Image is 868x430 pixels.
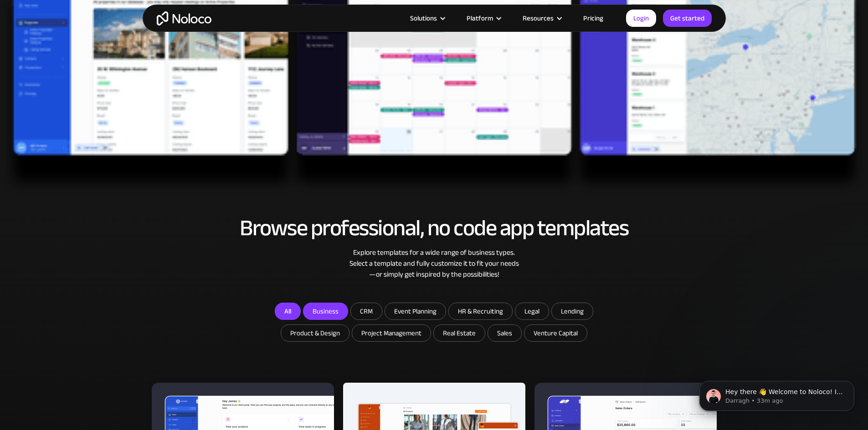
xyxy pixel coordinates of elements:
[252,303,616,344] form: Email Form
[275,303,301,320] a: All
[152,216,717,240] h2: Browse professional, no code app templates
[152,247,717,280] div: Explore templates for a wide range of business types. Select a template and fully customize it to...
[626,10,656,27] a: Login
[399,12,455,24] div: Solutions
[455,12,511,24] div: Platform
[511,12,572,24] div: Resources
[523,12,554,24] div: Resources
[572,12,615,24] a: Pricing
[157,11,211,25] a: home
[467,12,493,24] div: Platform
[410,12,437,24] div: Solutions
[686,362,868,425] iframe: Intercom notifications message
[663,10,712,27] a: Get started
